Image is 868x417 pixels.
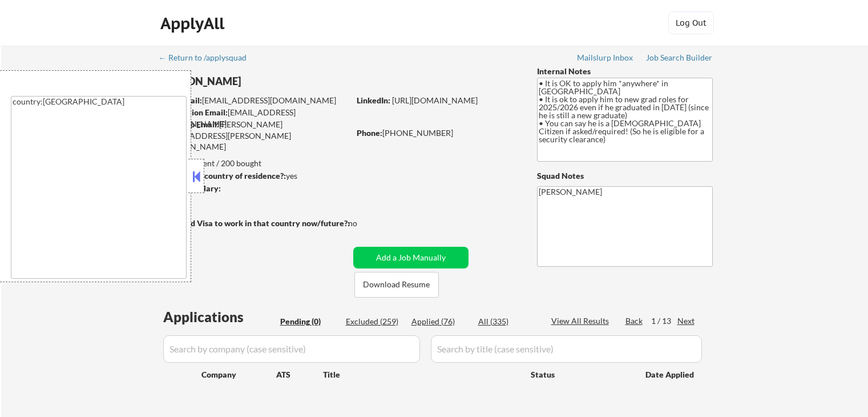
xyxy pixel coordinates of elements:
[160,95,349,106] div: [EMAIL_ADDRESS][DOMAIN_NAME]
[159,170,346,182] div: yes
[159,171,286,181] strong: Can work in country of residence?:
[551,315,612,327] div: View All Results
[160,107,349,129] div: [EMAIL_ADDRESS][DOMAIN_NAME]
[276,369,323,380] div: ATS
[577,53,634,65] a: Mailslurp Inbox
[346,316,403,327] div: Excluded (259)
[625,315,644,327] div: Back
[677,315,696,327] div: Next
[478,316,535,327] div: All (335)
[577,54,634,62] div: Mailslurp Inbox
[645,369,696,380] div: Date Applied
[411,316,469,327] div: Applied (76)
[537,66,713,77] div: Internal Notes
[323,369,520,380] div: Title
[160,218,350,228] strong: Will need Visa to work in that country now/future?:
[159,54,257,62] div: ← Return to /applysquad
[159,158,349,169] div: 76 sent / 200 bought
[163,335,420,363] input: Search by company (case sensitive)
[357,127,518,139] div: [PHONE_NUMBER]
[354,272,439,298] button: Download Resume
[646,53,713,65] a: Job Search Builder
[357,95,390,105] strong: LinkedIn:
[357,128,382,138] strong: Phone:
[280,316,337,327] div: Pending (0)
[353,247,469,268] button: Add a Job Manually
[537,170,713,182] div: Squad Notes
[646,54,713,62] div: Job Search Builder
[668,11,714,34] button: Log Out
[392,95,478,105] a: [URL][DOMAIN_NAME]
[160,119,349,153] div: [PERSON_NAME][EMAIL_ADDRESS][PERSON_NAME][DOMAIN_NAME]
[651,315,677,327] div: 1 / 13
[160,14,228,33] div: ApplyAll
[160,74,394,89] div: [PERSON_NAME]
[163,310,276,324] div: Applications
[531,364,629,384] div: Status
[431,335,702,363] input: Search by title (case sensitive)
[348,218,381,229] div: no
[201,369,276,380] div: Company
[159,53,257,65] a: ← Return to /applysquad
